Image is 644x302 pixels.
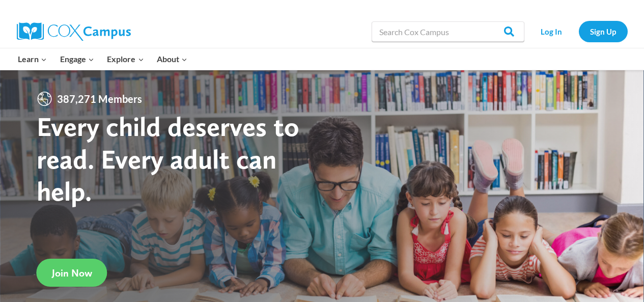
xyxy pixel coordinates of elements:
[107,52,144,66] span: Explore
[37,110,299,207] strong: Every child deserves to read. Every adult can help.
[52,267,92,279] span: Join Now
[53,91,146,107] span: 387,271 Members
[579,21,628,42] a: Sign Up
[529,21,574,42] a: Log In
[17,22,131,41] img: Cox Campus
[60,52,94,66] span: Engage
[37,259,107,287] a: Join Now
[157,52,187,66] span: About
[12,48,194,70] nav: Primary Navigation
[372,21,524,42] input: Search Cox Campus
[18,52,47,66] span: Learn
[529,21,628,42] nav: Secondary Navigation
